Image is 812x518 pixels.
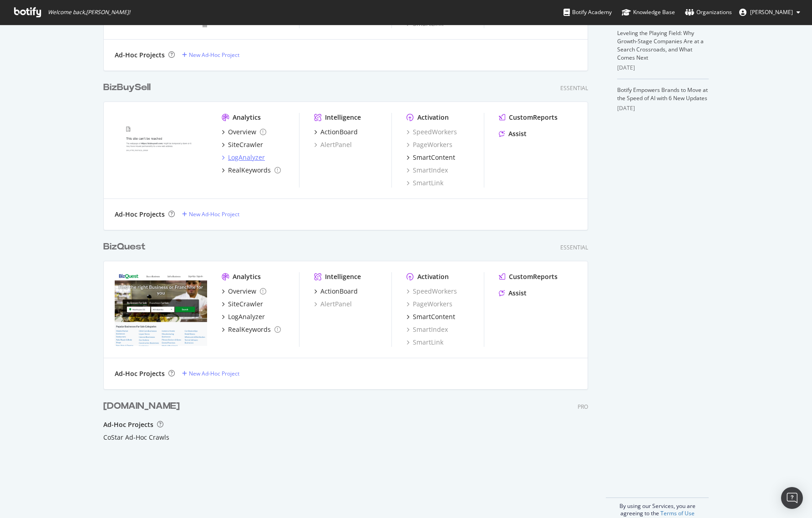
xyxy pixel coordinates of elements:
[617,104,709,112] div: [DATE]
[314,287,358,296] a: ActionBoard
[189,51,239,59] div: New Ad-Hoc Project
[115,210,165,219] div: Ad-Hoc Projects
[750,8,793,16] span: Tomek Pilch
[406,178,443,188] a: SmartLink
[413,312,455,321] div: SmartContent
[103,400,180,413] div: [DOMAIN_NAME]
[406,300,452,309] a: PageWorkers
[406,338,443,347] a: SmartLink
[103,81,154,94] a: BizBuySell
[499,272,558,281] a: CustomReports
[222,166,281,175] a: RealKeywords
[325,113,361,122] div: Intelligence
[781,487,803,509] div: Open Intercom Messenger
[228,153,265,162] div: LogAnalyzer
[499,289,527,298] a: Assist
[189,210,239,218] div: New Ad-Hoc Project
[406,127,457,137] a: SpeedWorkers
[413,153,455,162] div: SmartContent
[606,498,709,517] div: By using our Services, you are agreeing to the
[617,29,704,61] a: Leveling the Playing Field: Why Growth-Stage Companies Are at a Search Crossroads, and What Comes...
[617,64,709,72] div: [DATE]
[578,403,588,411] div: PRO
[320,127,358,137] div: ActionBoard
[406,153,455,162] a: SmartContent
[222,325,281,334] a: RealKeywords
[222,312,265,321] a: LogAnalyzer
[417,272,449,281] div: Activation
[508,289,527,298] div: Assist
[617,86,708,102] a: Botify Empowers Brands to Move at the Speed of AI with 6 New Updates
[560,84,588,92] div: Essential
[499,129,527,138] a: Assist
[406,140,452,149] a: PageWorkers
[325,272,361,281] div: Intelligence
[228,325,271,334] div: RealKeywords
[115,369,165,378] div: Ad-Hoc Projects
[320,287,358,296] div: ActionBoard
[228,140,263,149] div: SiteCrawler
[222,127,266,137] a: Overview
[182,370,239,377] a: New Ad-Hoc Project
[222,140,263,149] a: SiteCrawler
[222,287,266,296] a: Overview
[732,5,807,20] button: [PERSON_NAME]
[406,325,448,334] a: SmartIndex
[509,113,558,122] div: CustomReports
[660,509,695,517] a: Terms of Use
[103,81,151,94] div: BizBuySell
[48,9,130,16] span: Welcome back, [PERSON_NAME] !
[103,420,153,429] div: Ad-Hoc Projects
[233,113,261,122] div: Analytics
[685,8,732,17] div: Organizations
[228,300,263,309] div: SiteCrawler
[115,51,165,60] div: Ad-Hoc Projects
[406,166,448,175] a: SmartIndex
[314,127,358,137] a: ActionBoard
[228,312,265,321] div: LogAnalyzer
[314,140,352,149] a: AlertPanel
[622,8,675,17] div: Knowledge Base
[222,153,265,162] a: LogAnalyzer
[508,129,527,138] div: Assist
[314,300,352,309] a: AlertPanel
[103,240,149,254] a: BizQuest
[406,287,457,296] a: SpeedWorkers
[563,8,612,17] div: Botify Academy
[189,370,239,377] div: New Ad-Hoc Project
[560,244,588,251] div: Essential
[115,272,207,346] img: bizquest.com
[228,166,271,175] div: RealKeywords
[406,312,455,321] a: SmartContent
[103,433,169,442] a: CoStar Ad-Hoc Crawls
[233,272,261,281] div: Analytics
[228,127,256,137] div: Overview
[222,300,263,309] a: SiteCrawler
[499,113,558,122] a: CustomReports
[228,287,256,296] div: Overview
[115,113,207,187] img: bizbuysell.com
[509,272,558,281] div: CustomReports
[103,240,146,254] div: BizQuest
[417,113,449,122] div: Activation
[182,51,239,59] a: New Ad-Hoc Project
[182,210,239,218] a: New Ad-Hoc Project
